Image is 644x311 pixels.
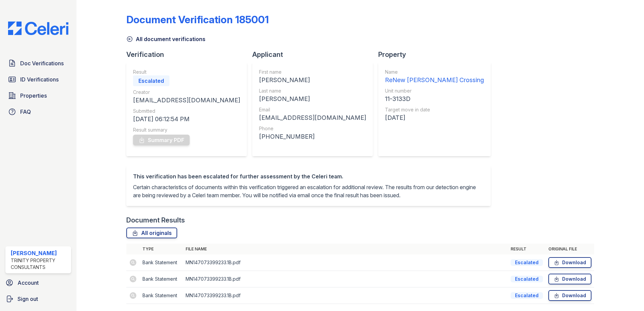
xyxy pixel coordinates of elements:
a: Download [548,290,591,301]
a: Properties [5,89,71,102]
div: Verification [126,50,252,59]
a: Doc Verifications [5,57,71,70]
span: ID Verifications [20,75,59,83]
div: [PERSON_NAME] [259,94,366,104]
a: ID Verifications [5,73,71,86]
div: ReNew [PERSON_NAME] Crossing [385,75,484,85]
div: [PERSON_NAME] [259,75,366,85]
td: Bank Statement [140,254,183,271]
div: Escalated [133,75,169,86]
a: Name ReNew [PERSON_NAME] Crossing [385,69,484,85]
div: 11-3133D [385,94,484,104]
div: Escalated [511,259,543,266]
div: [PHONE_NUMBER] [259,132,366,141]
div: [EMAIL_ADDRESS][DOMAIN_NAME] [133,96,240,105]
td: Bank Statement [140,287,183,304]
div: Document Verification 185001 [126,13,269,26]
div: [PERSON_NAME] [11,249,68,257]
th: Result [508,244,546,254]
td: Bank Statement [140,271,183,287]
div: Phone [259,125,366,132]
div: Last name [259,88,366,94]
th: File name [183,244,508,254]
a: All document verifications [126,35,205,43]
div: Creator [133,89,240,96]
div: [DATE] 06:12:54 PM [133,114,240,124]
a: FAQ [5,105,71,118]
a: Account [3,276,74,289]
div: Document Results [126,215,185,225]
img: CE_Logo_Blue-a8612792a0a2168367f1c8372b55b34899dd931a85d93a1a3d3e32e68fde9ad4.png [3,22,74,35]
div: [DATE] [385,113,484,123]
div: [EMAIL_ADDRESS][DOMAIN_NAME] [259,113,366,123]
div: Escalated [511,276,543,282]
div: Applicant [252,50,378,59]
span: Sign out [18,295,38,303]
div: Submitted [133,108,240,114]
span: Account [18,279,39,287]
td: MN147073399233.1B.pdf [183,254,508,271]
div: Result summary [133,127,240,133]
a: All originals [126,228,177,238]
div: Name [385,69,484,75]
span: Properties [20,92,47,100]
a: Download [548,257,591,268]
span: Doc Verifications [20,59,64,67]
td: MN147073399233.1B.pdf [183,271,508,287]
th: Type [140,244,183,254]
span: FAQ [20,108,31,116]
div: Unit number [385,88,484,94]
div: First name [259,69,366,75]
div: Target move in date [385,106,484,113]
p: Certain characteristics of documents within this verification triggered an escalation for additio... [133,183,484,199]
th: Original file [546,244,594,254]
td: MN147073399233.1B.pdf [183,287,508,304]
div: This verification has been escalated for further assessment by the Celeri team. [133,172,484,180]
div: Escalated [511,292,543,299]
div: Trinity Property Consultants [11,257,68,271]
a: Sign out [3,292,74,306]
a: Download [548,274,591,284]
div: Result [133,69,240,75]
div: Email [259,106,366,113]
div: Property [378,50,496,59]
